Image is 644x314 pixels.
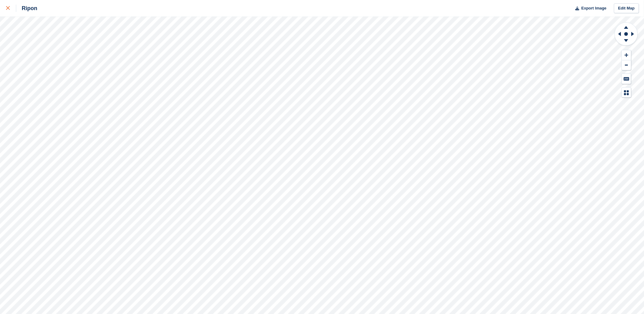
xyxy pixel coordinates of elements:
[622,50,631,60] button: Zoom In
[622,60,631,70] button: Zoom Out
[581,5,606,11] span: Export Image
[622,88,631,98] button: Map Legend
[572,3,607,13] button: Export Image
[16,5,37,12] div: Ripon
[622,74,631,84] button: Keyboard Shortcuts
[614,3,639,13] a: Edit Map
